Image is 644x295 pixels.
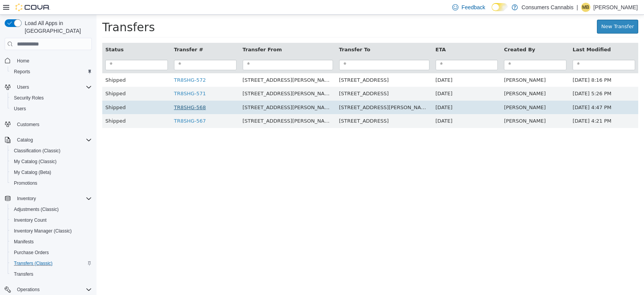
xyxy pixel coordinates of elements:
span: Adjustments (Classic) [11,205,92,214]
span: 1477 Bayly St, Pickering [243,90,334,96]
span: Inventory Manager (Classic) [14,228,72,234]
span: Michael Bertani [407,76,449,82]
button: My Catalog (Beta) [8,167,95,178]
span: Purchase Orders [11,248,92,257]
div: Michael Bertani [581,3,590,12]
img: Cova [15,3,50,11]
button: Users [14,83,32,92]
button: Inventory Manager (Classic) [8,226,95,236]
span: 92 Trafalgar Rd, Erin [146,76,238,82]
span: Manifests [11,237,92,246]
span: My Catalog (Beta) [14,169,51,175]
button: Operations [2,284,95,295]
a: TR8SHG-568 [78,90,110,96]
button: Manifests [8,236,95,247]
button: Adjustments (Classic) [8,204,95,215]
a: Purchase Orders [11,248,52,257]
td: Shipped [6,86,74,100]
button: Inventory [14,194,39,203]
button: Transfers [8,269,95,280]
button: Users [2,82,95,93]
span: Home [17,58,29,64]
td: [DATE] 4:47 PM [473,86,542,100]
span: Security Roles [11,93,92,103]
span: Transfers [14,271,33,277]
td: [DATE] [336,72,405,86]
button: Transfer # [78,31,108,39]
span: Manifests [14,239,34,245]
td: Shipped [6,99,74,113]
span: Michael Bertani [407,62,449,68]
button: Catalog [2,135,95,145]
span: Users [14,83,92,92]
span: 4864 Dundas St. West, Main Level, Etobicoke [243,76,292,82]
span: Transfers [11,270,92,279]
button: Inventory [2,193,95,204]
button: Classification (Classic) [8,145,95,156]
span: Transfers (Classic) [14,260,52,266]
span: Users [17,84,29,90]
p: Consumers Cannabis [522,3,574,12]
a: Inventory Manager (Classic) [11,226,75,236]
p: [PERSON_NAME] [593,3,638,12]
span: My Catalog (Beta) [11,168,92,177]
td: [DATE] 5:26 PM [473,72,542,86]
span: Users [11,104,92,113]
a: Inventory Count [11,216,50,225]
button: Status [9,31,29,39]
span: Catalog [14,135,92,145]
a: Transfers (Classic) [11,259,56,268]
span: Inventory Count [14,217,47,223]
span: Feedback [461,3,485,11]
button: Transfers (Classic) [8,258,95,269]
a: Customers [14,120,42,129]
span: Operations [14,285,92,294]
button: Purchase Orders [8,247,95,258]
a: Promotions [11,179,41,188]
button: Operations [14,285,43,294]
span: Catalog [17,137,33,143]
span: Users [14,106,26,112]
button: Promotions [8,178,95,189]
span: Adjustments (Classic) [14,206,59,212]
span: 92 Trafalgar Rd, Erin [146,103,238,109]
span: Inventory [14,194,92,203]
span: My Catalog (Classic) [11,157,92,166]
span: Home [14,56,92,65]
span: Inventory [17,196,36,202]
a: TR8SHG-572 [78,62,110,68]
a: Security Roles [11,93,47,103]
span: Classification (Classic) [14,148,61,154]
button: Transfer From [146,31,187,39]
span: 92 Trafalgar Rd, Erin [146,90,238,96]
span: Transfers (Classic) [11,259,92,268]
a: TR8SHG-571 [78,76,110,82]
a: Users [11,104,29,113]
button: Created By [407,31,440,39]
input: Dark Mode [492,3,508,11]
span: 4864 Dundas St. West, Main Level, Etobicoke [243,62,292,68]
button: Inventory Count [8,215,95,226]
span: Customers [14,120,92,129]
a: My Catalog (Beta) [11,168,54,177]
span: Reports [11,67,92,76]
button: Last Modified [476,31,516,39]
span: MB [582,3,589,12]
span: 1477 Bayly St, Pickering [146,62,238,68]
td: [DATE] 8:16 PM [473,59,542,72]
span: Operations [17,287,40,293]
td: [DATE] [336,86,405,100]
span: Classification (Classic) [11,146,92,155]
a: My Catalog (Classic) [11,157,60,166]
span: Security Roles [14,95,44,101]
span: Michael Bertani [407,90,449,96]
span: Load All Apps in [GEOGRAPHIC_DATA] [22,19,92,35]
td: [DATE] [336,99,405,113]
button: Home [2,55,95,66]
button: Catalog [14,135,36,145]
a: Home [14,56,32,66]
span: My Catalog (Classic) [14,158,57,165]
a: New Transfer [500,5,542,19]
a: Classification (Classic) [11,146,64,155]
